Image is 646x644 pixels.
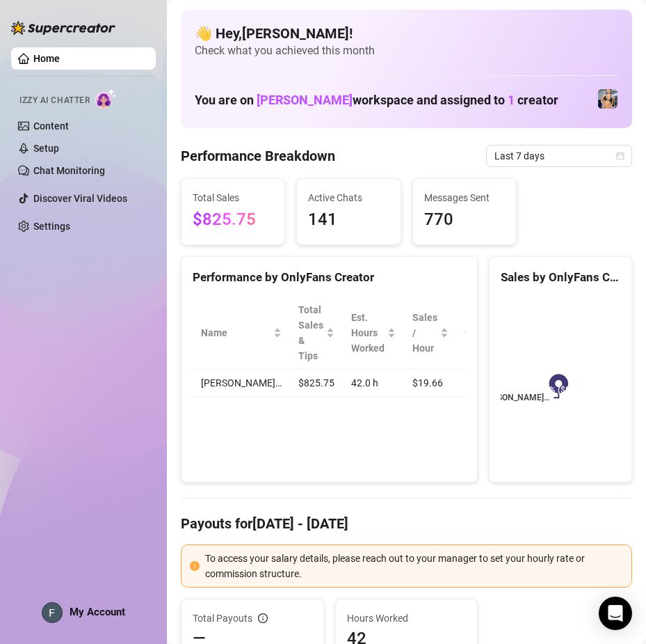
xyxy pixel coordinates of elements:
span: Total Payouts [193,611,252,626]
div: Open Intercom Messenger [599,597,632,630]
th: Name [193,297,290,370]
td: $825.75 [290,370,343,397]
h4: Performance Breakdown [181,146,335,166]
td: $19.66 [404,370,457,397]
div: Performance by OnlyFans Creator [193,268,466,287]
div: Sales by OnlyFans Creator [501,268,620,287]
a: Discover Viral Videos [33,193,127,204]
img: ACg8ocLS2xCPRs9IhZs78uze4fDgEZCPOcC1rWetBLco9P4hI66EFw=s96-c [42,603,62,622]
a: Setup [33,143,59,154]
div: To access your salary details, please reach out to your manager to set your hourly rate or commis... [205,551,623,581]
img: Veronica [598,89,617,109]
span: Chat Conversion [465,325,555,340]
span: Last 7 days [494,146,624,166]
a: Content [33,120,69,132]
span: Hours Worked [347,611,467,626]
span: My Account [70,606,125,618]
h4: Payouts for [DATE] - [DATE] [181,514,632,533]
th: Total Sales & Tips [290,297,343,370]
span: info-circle [258,613,268,623]
span: [PERSON_NAME] [257,93,353,107]
a: Home [33,53,60,64]
td: 42.0 h [343,370,404,397]
div: Est. Hours Worked [351,310,385,356]
th: Sales / Hour [404,297,457,370]
span: Messages Sent [424,190,505,205]
span: Active Chats [308,190,389,205]
span: $825.75 [193,207,273,233]
span: Sales / Hour [412,310,437,356]
span: Izzy AI Chatter [19,94,90,107]
h1: You are on workspace and assigned to creator [195,93,558,108]
span: calendar [616,152,624,160]
th: Chat Conversion [457,297,574,370]
span: 141 [308,207,389,233]
span: 1 [508,93,515,107]
span: 770 [424,207,505,233]
span: Name [201,325,270,340]
span: exclamation-circle [190,561,200,571]
img: logo-BBDzfeDw.svg [11,21,115,35]
h4: 👋 Hey, [PERSON_NAME] ! [195,24,618,43]
span: Total Sales & Tips [298,302,323,363]
a: Settings [33,221,70,232]
td: [PERSON_NAME]… [193,370,290,397]
span: 13 % [465,375,487,391]
span: Total Sales [193,190,273,205]
text: [PERSON_NAME]… [481,393,550,403]
a: Chat Monitoring [33,165,105,176]
img: AI Chatter [95,88,117,109]
span: Check what you achieved this month [195,43,618,58]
